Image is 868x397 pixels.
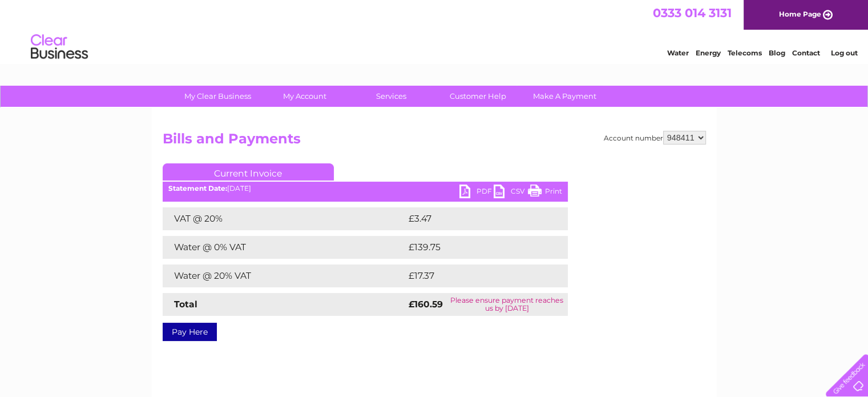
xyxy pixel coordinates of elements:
[257,86,352,107] a: My Account
[165,6,704,55] div: Clear Business is a trading name of Verastar Limited (registered in [GEOGRAPHIC_DATA] No. 3667643...
[171,86,265,107] a: My Clear Business
[163,207,406,230] td: VAT @ 20%
[163,264,406,287] td: Water @ 20% VAT
[604,131,706,145] div: Account number
[518,86,612,107] a: Make A Payment
[494,185,528,201] a: CSV
[459,185,494,201] a: PDF
[769,49,785,57] a: Blog
[728,49,762,57] a: Telecoms
[163,163,334,181] a: Current Invoice
[653,6,732,20] a: 0333 014 3131
[163,131,706,153] h2: Bills and Payments
[163,236,406,259] td: Water @ 0% VAT
[696,49,721,57] a: Energy
[406,207,541,230] td: £3.47
[792,49,820,57] a: Contact
[409,299,443,310] strong: £160.59
[830,49,857,57] a: Log out
[174,299,197,310] strong: Total
[30,30,88,65] img: logo.png
[667,49,689,57] a: Water
[168,184,227,193] b: Statement Date:
[344,86,438,107] a: Services
[446,293,568,316] td: Please ensure payment reaches us by [DATE]
[406,264,543,287] td: £17.37
[528,185,562,201] a: Print
[406,236,547,259] td: £139.75
[163,323,217,341] a: Pay Here
[163,185,568,193] div: [DATE]
[431,86,525,107] a: Customer Help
